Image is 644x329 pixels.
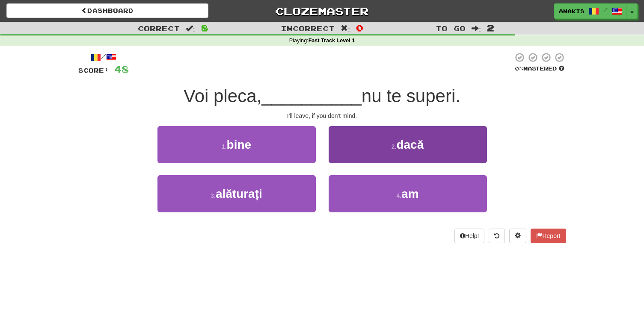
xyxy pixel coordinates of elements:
[401,187,418,200] span: am
[78,112,566,120] div: I'll leave, if you don't mind.
[157,126,316,163] button: 1.bine
[396,192,401,199] small: 4 .
[559,7,585,15] span: anakis
[201,23,208,33] span: 8
[281,24,335,32] span: Incorrect
[222,143,227,150] small: 1 .
[186,25,195,32] span: :
[487,23,494,33] span: 2
[329,126,487,163] button: 2.dacă
[513,65,566,73] div: Mastered
[114,64,129,74] span: 48
[436,24,466,32] span: To go
[554,3,627,19] a: anakis /
[309,38,355,44] strong: Fast Track Level 1
[211,192,216,199] small: 3 .
[221,3,423,18] a: Clozemaster
[392,143,397,150] small: 2 .
[603,7,608,13] span: /
[341,25,350,32] span: :
[184,86,261,106] span: Voi pleca,
[362,86,460,106] span: nu te superi.
[531,229,566,243] button: Report
[157,175,316,212] button: 3.alăturați
[227,138,252,151] span: bine
[396,138,424,151] span: dacă
[454,229,485,243] button: Help!
[472,25,481,32] span: :
[329,175,487,212] button: 4.am
[216,187,262,200] span: alăturați
[515,65,523,72] span: 0 %
[261,86,362,106] span: __________
[356,23,363,33] span: 0
[78,52,129,63] div: /
[6,3,208,18] a: Dashboard
[138,24,180,32] span: Correct
[489,229,505,243] button: Round history (alt+y)
[78,67,109,74] span: Score:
